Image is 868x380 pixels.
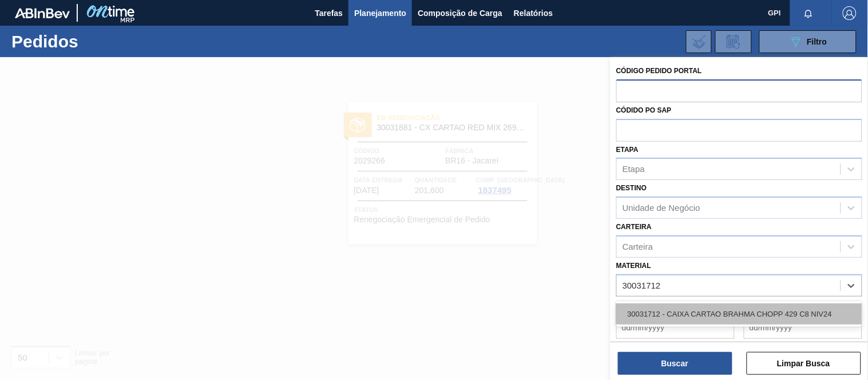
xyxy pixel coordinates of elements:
[354,6,406,20] span: Planejamento
[686,30,712,53] div: Importar Negociações dos Pedidos
[616,67,702,75] label: Código Pedido Portal
[418,6,502,20] span: Composição de Carga
[616,146,639,154] label: Etapa
[616,316,735,339] input: dd/mm/yyyy
[715,30,752,53] div: Solicitação de Revisão de Pedidos
[790,5,827,21] button: Notificações
[616,106,672,114] label: Códido PO SAP
[623,242,653,251] div: Carteira
[843,6,857,20] img: Logout
[514,6,553,20] span: Relatórios
[744,316,862,339] input: dd/mm/yyyy
[807,37,827,46] span: Filtro
[315,6,343,20] span: Tarefas
[616,223,652,231] label: Carteira
[15,8,70,18] img: TNhmsLtSVTkK8tSr43FrP2fwEKptu5GPRR3wAAAABJRU5ErkJggg==
[623,203,700,213] div: Unidade de Negócio
[616,184,647,192] label: Destino
[759,30,857,53] button: Filtro
[623,165,645,174] div: Etapa
[616,262,651,270] label: Material
[616,303,862,325] div: 30031712 - CAIXA CARTAO BRAHMA CHOPP 429 C8 NIV24
[11,35,176,48] h1: Pedidos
